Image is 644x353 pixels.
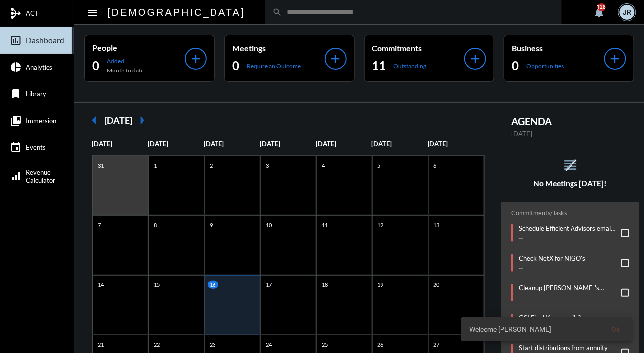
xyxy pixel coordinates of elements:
[95,340,106,349] p: 21
[95,281,106,289] p: 14
[511,115,629,127] h2: AGENDA
[10,88,22,100] mat-icon: bookmark
[511,210,629,217] h2: Commitments/Tasks
[92,58,99,73] h2: 0
[612,325,620,333] span: Ok
[208,281,218,289] p: 16
[428,140,484,148] p: [DATE]
[263,340,274,349] p: 24
[263,221,274,229] p: 10
[375,221,386,229] p: 12
[394,62,427,70] p: Outstanding
[431,161,439,170] p: 6
[375,340,386,349] p: 26
[519,294,616,301] p: --
[10,115,22,127] mat-icon: collections_bookmark
[319,340,330,349] p: 25
[151,221,159,229] p: 8
[598,3,606,11] div: 128
[431,221,442,229] p: 13
[10,7,22,19] mat-icon: mediation
[562,157,578,173] mat-icon: reorder
[208,340,218,349] p: 23
[519,224,616,232] p: Schedule Efficient Advisors email to [PERSON_NAME]'s clients for Wed @12noon
[86,7,98,19] mat-icon: Side nav toggle icon
[132,110,152,130] mat-icon: arrow_right
[92,140,148,148] p: [DATE]
[232,58,239,73] h2: 0
[375,161,383,170] p: 5
[26,63,52,71] span: Analytics
[431,281,442,289] p: 20
[247,62,301,70] p: Require an Outcome
[208,221,215,229] p: 9
[95,221,103,229] p: 7
[26,9,39,17] span: ACT
[151,340,162,349] p: 22
[372,58,386,73] h2: 11
[519,234,616,242] p: --
[372,140,428,148] p: [DATE]
[431,340,442,349] p: 27
[608,52,622,66] mat-icon: add
[26,143,46,151] span: Events
[204,140,260,148] p: [DATE]
[512,43,604,53] p: Business
[319,161,327,170] p: 4
[372,43,465,53] p: Commitments
[511,130,629,138] p: [DATE]
[10,34,22,46] mat-icon: insert_chart_outlined
[26,36,64,45] span: Dashboard
[501,179,639,188] h5: No Meetings [DATE]!
[319,281,330,289] p: 18
[232,43,325,53] p: Meetings
[519,284,616,292] p: Cleanup [PERSON_NAME]'s inbox
[189,52,203,66] mat-icon: add
[594,6,606,18] mat-icon: notifications
[468,52,482,66] mat-icon: add
[82,2,102,22] button: Toggle sidenav
[84,110,104,130] mat-icon: arrow_left
[319,221,330,229] p: 11
[604,320,628,338] button: Ok
[26,90,46,98] span: Library
[469,324,552,334] span: Welcome [PERSON_NAME]
[151,281,162,289] p: 15
[512,58,519,73] h2: 0
[263,281,274,289] p: 17
[519,264,585,272] p: --
[10,141,22,153] mat-icon: event
[10,170,22,182] mat-icon: signal_cellular_alt
[375,281,386,289] p: 19
[104,115,132,126] h2: [DATE]
[10,61,22,73] mat-icon: pie_chart
[107,4,245,20] h2: [DEMOGRAPHIC_DATA]
[107,67,143,74] p: Month to date
[95,161,106,170] p: 31
[26,168,55,184] span: Revenue Calculator
[208,161,215,170] p: 2
[519,254,585,262] p: Check NetX for NIGO's
[263,161,271,170] p: 3
[92,43,185,52] p: People
[620,5,635,20] div: JR
[329,52,343,66] mat-icon: add
[26,117,56,125] span: Immersion
[148,140,204,148] p: [DATE]
[316,140,372,148] p: [DATE]
[151,161,159,170] p: 1
[526,62,564,70] p: Opportunities
[260,140,316,148] p: [DATE]
[273,7,283,17] mat-icon: search
[107,57,143,65] p: Added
